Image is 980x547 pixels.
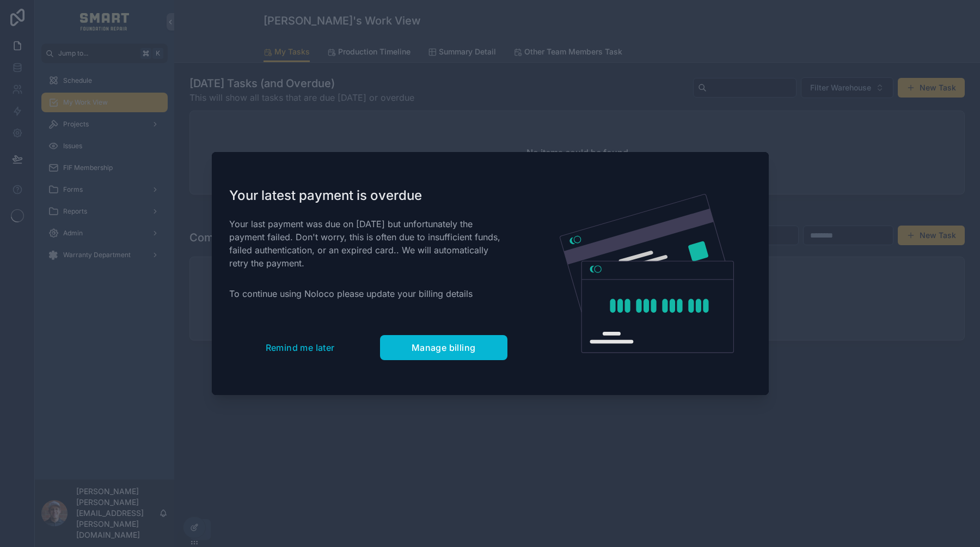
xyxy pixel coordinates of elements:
[380,335,507,360] button: Manage billing
[229,217,507,270] p: Your last payment was due on [DATE] but unfortunately the payment failed. Don't worry, this is of...
[560,194,734,353] img: Credit card illustration
[412,342,476,353] span: Manage billing
[229,287,507,300] p: To continue using Noloco please update your billing details
[266,342,335,353] span: Remind me later
[229,187,507,204] h1: Your latest payment is overdue
[229,335,371,360] button: Remind me later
